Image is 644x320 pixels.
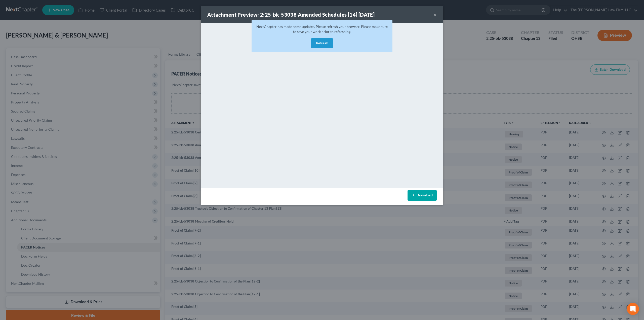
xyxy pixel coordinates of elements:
span: NextChapter has made some updates. Please refresh your browser. Please make sure to save your wor... [256,24,388,34]
div: Open Intercom Messenger [627,303,639,315]
strong: Attachment Preview: 2:25-bk-53038 Amended Schedules [14] [DATE] [207,12,375,18]
a: Download [408,190,437,201]
iframe: <object ng-attr-data='[URL][DOMAIN_NAME]' type='application/pdf' width='100%' height='650px'></ob... [201,23,443,187]
button: Refresh [311,38,333,48]
button: × [433,12,437,18]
